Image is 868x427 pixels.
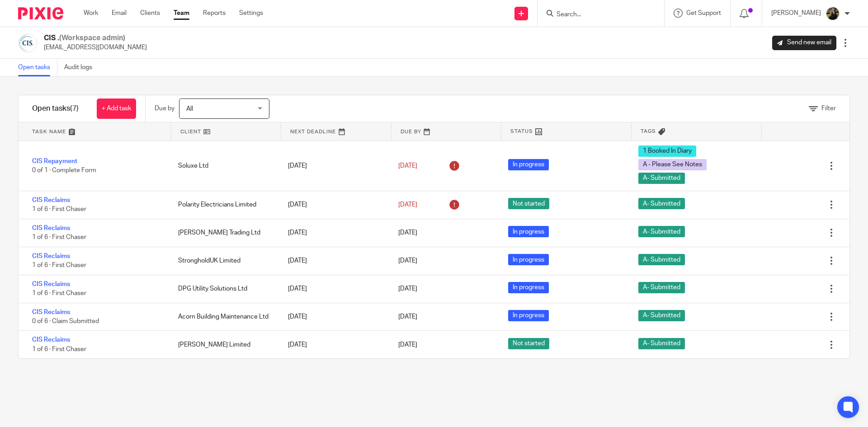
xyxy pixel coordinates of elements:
span: In progress [508,226,549,237]
span: A- Submitted [638,226,685,237]
span: [DATE] [398,202,417,208]
img: 1000002132.jpg [18,33,37,52]
div: [DATE] [279,252,389,270]
img: Pixie [18,7,63,19]
a: CIS Reclaims [32,281,70,287]
span: [DATE] [398,314,417,320]
span: A - Please See Notes [638,159,707,170]
a: Team [174,9,189,18]
span: 0 of 1 · Complete Form [32,167,96,174]
input: Search [556,11,637,19]
a: CIS Reclaims [32,225,70,231]
div: Polarity Electricians Limited [169,196,279,214]
span: Not started [508,198,549,209]
div: [DATE] [279,224,389,242]
span: (7) [70,105,79,112]
div: DPG Utility Solutions Ltd [169,280,279,298]
a: Reports [203,9,226,18]
span: A- Submitted [638,338,685,349]
div: Soluxe Ltd [169,157,279,175]
a: CIS Repayment [32,158,77,164]
span: A- Submitted [638,254,685,265]
img: ACCOUNTING4EVERYTHING-13.jpg [826,6,840,21]
a: CIS Reclaims [32,197,70,203]
span: [DATE] [398,258,417,264]
div: [DATE] [279,280,389,298]
span: [DATE] [398,230,417,236]
div: [DATE] [279,336,389,354]
div: [DATE] [279,196,389,214]
span: Status [510,127,533,135]
span: 1 of 6 · First Chaser [32,290,86,296]
a: Open tasks [18,59,57,76]
span: 1 of 6 · First Chaser [32,206,86,213]
span: A- Submitted [638,198,685,209]
span: [DATE] [398,286,417,292]
p: [PERSON_NAME] [771,9,821,18]
span: A- Submitted [638,282,685,293]
span: 1 of 6 · First Chaser [32,234,86,240]
div: StrongholdUK Limited [169,252,279,270]
div: [PERSON_NAME] Trading Ltd [169,224,279,242]
span: In progress [508,282,549,293]
span: 0 of 6 · Claim Submitted [32,318,99,324]
a: + Add task [97,99,136,119]
span: In progress [508,159,549,170]
span: Tags [641,127,656,135]
div: [DATE] [279,308,389,326]
div: [DATE] [279,157,389,175]
a: Work [84,9,98,18]
span: [DATE] [398,342,417,348]
span: 1 of 6 · First Chaser [32,262,86,268]
a: Send new email [772,36,836,50]
p: [EMAIL_ADDRESS][DOMAIN_NAME] [44,43,147,52]
span: 1 of 6 · First Chaser [32,346,86,352]
a: Settings [239,9,263,18]
div: Acorn Building Maintenance Ltd [169,308,279,326]
span: In progress [508,254,549,265]
span: A- Submitted [638,173,685,184]
span: In progress [508,310,549,321]
a: CIS Reclaims [32,253,70,259]
div: [PERSON_NAME] Limited [169,336,279,354]
a: Audit logs [64,59,99,76]
span: [DATE] [398,163,417,169]
span: Get Support [686,10,721,16]
span: All [186,106,193,112]
h1: Open tasks [32,104,79,113]
span: A- Submitted [638,310,685,321]
h2: CIS . [44,33,147,43]
p: Due by [155,104,175,113]
span: Not started [508,338,549,349]
a: CIS Reclaims [32,309,70,315]
span: (Workspace admin) [59,34,125,42]
a: CIS Reclaims [32,337,70,343]
a: Clients [140,9,160,18]
span: 1 Booked In Diary [638,145,696,157]
a: Email [112,9,127,18]
span: Filter [821,105,836,112]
